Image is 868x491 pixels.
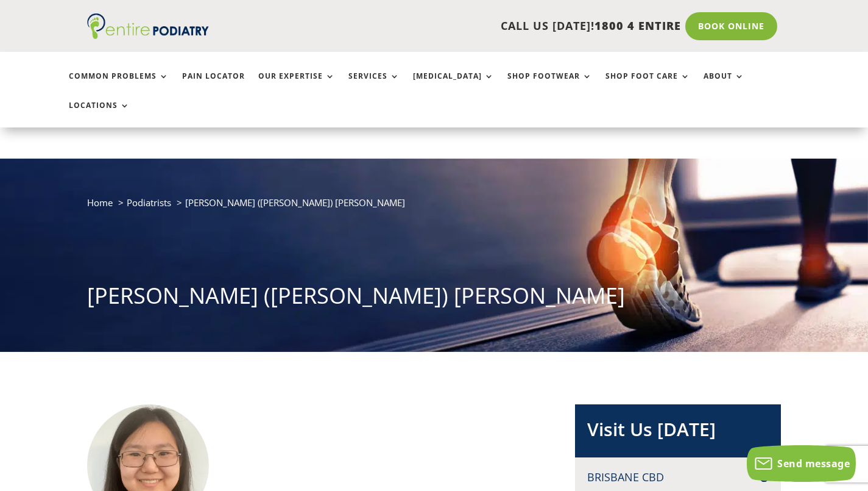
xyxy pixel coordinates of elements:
[777,457,850,470] span: Send message
[87,281,782,317] h1: [PERSON_NAME] ([PERSON_NAME]) [PERSON_NAME]
[605,72,690,98] a: Shop Foot Care
[182,72,245,98] a: Pain Locator
[87,13,209,39] img: logo (1)
[185,196,405,209] span: [PERSON_NAME] ([PERSON_NAME]) [PERSON_NAME]
[246,18,681,34] p: CALL US [DATE]!
[507,72,592,98] a: Shop Footwear
[87,195,782,220] nav: breadcrumb
[595,18,681,33] span: 1800 4 ENTIRE
[258,72,335,98] a: Our Expertise
[587,470,769,485] h4: Brisbane CBD
[413,72,494,98] a: [MEDICAL_DATA]
[127,196,171,209] a: Podiatrists
[704,72,744,98] a: About
[348,72,400,98] a: Services
[685,12,777,40] a: Book Online
[69,72,169,98] a: Common Problems
[87,29,209,41] a: Entire Podiatry
[87,196,113,209] a: Home
[747,445,856,482] button: Send message
[69,101,130,127] a: Locations
[587,417,769,448] h2: Visit Us [DATE]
